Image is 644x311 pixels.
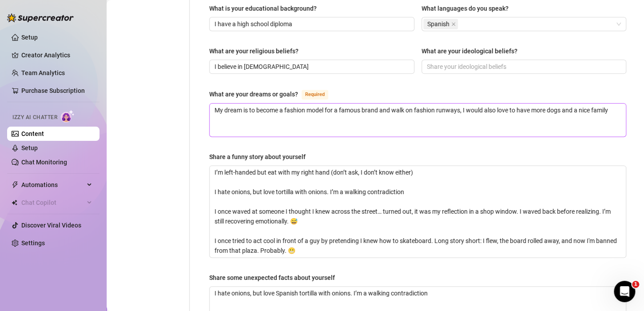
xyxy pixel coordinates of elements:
span: Automations [21,178,84,192]
div: What are your ideological beliefs? [421,46,517,56]
a: Settings [21,239,45,247]
input: What languages do you speak? [460,19,461,29]
label: What are your religious beliefs? [209,46,305,56]
div: What are your dreams or goals? [209,89,298,99]
label: Share some unexpected facts about yourself [209,273,341,283]
a: Purchase Subscription [21,87,85,94]
span: thunderbolt [12,181,19,188]
a: Setup [21,34,38,41]
label: What are your dreams or goals? [209,89,338,100]
div: Share some unexpected facts about yourself [209,273,335,283]
input: What are your religious beliefs? [215,62,407,72]
span: 1 [632,281,639,288]
a: Creator Analytics [21,48,92,62]
span: Spanish [423,19,458,29]
label: What are your ideological beliefs? [421,46,524,56]
img: Chat Copilot [12,199,17,206]
div: What are your religious beliefs? [209,46,298,56]
iframe: Intercom live chat [614,281,635,302]
img: AI Chatter [61,110,75,123]
a: Chat Monitoring [21,159,67,166]
span: Spanish [427,19,449,29]
a: Setup [21,144,38,152]
div: What is your educational background? [209,4,317,13]
textarea: Share a funny story about yourself [210,166,626,257]
label: What languages do you speak? [421,4,515,13]
span: Required [302,90,328,100]
div: What languages do you speak? [421,4,509,13]
a: Content [21,130,44,137]
a: Discover Viral Videos [21,222,81,229]
textarea: What are your dreams or goals? [210,104,626,136]
a: Team Analytics [21,69,65,76]
label: What is your educational background? [209,4,323,13]
span: close [451,22,456,26]
img: logo-BBDzfeDw.svg [7,13,74,22]
input: What are your ideological beliefs? [427,62,620,72]
label: Share a funny story about yourself [209,152,312,162]
input: What is your educational background? [215,19,407,29]
span: Izzy AI Chatter [12,113,57,122]
span: Chat Copilot [21,195,84,210]
div: Share a funny story about yourself [209,152,306,162]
